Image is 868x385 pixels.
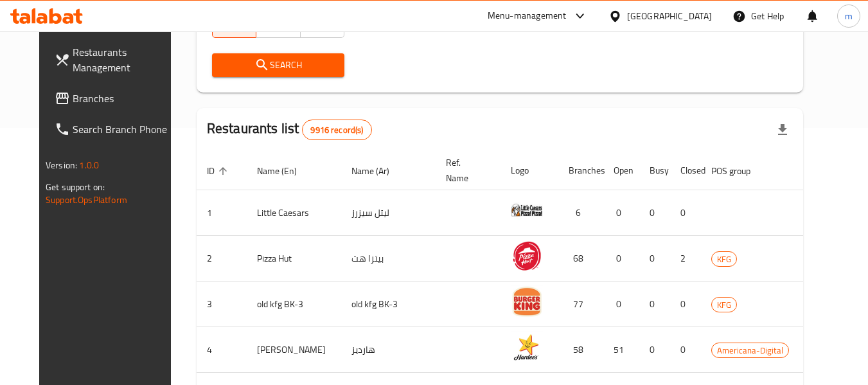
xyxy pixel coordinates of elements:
[511,331,543,363] img: Hardee's
[845,9,853,23] span: m
[767,114,798,145] div: Export file
[603,151,639,190] th: Open
[46,179,105,195] span: Get support on:
[603,190,639,236] td: 0
[207,119,372,140] h2: Restaurants list
[558,236,603,282] td: 68
[351,163,406,179] span: Name (Ar)
[511,240,543,272] img: Pizza Hut
[639,190,670,236] td: 0
[44,37,184,83] a: Restaurants Management
[603,236,639,282] td: 0
[446,155,485,186] span: Ref. Name
[341,236,436,282] td: بيتزا هت
[558,282,603,327] td: 77
[247,327,341,373] td: [PERSON_NAME]
[639,151,670,190] th: Busy
[73,91,174,106] span: Branches
[212,53,344,77] button: Search
[207,163,231,179] span: ID
[603,282,639,327] td: 0
[639,327,670,373] td: 0
[73,44,174,75] span: Restaurants Management
[712,252,736,267] span: KFG
[73,121,174,137] span: Search Branch Phone
[558,151,603,190] th: Branches
[603,327,639,373] td: 51
[670,236,701,282] td: 2
[222,57,334,73] span: Search
[257,163,314,179] span: Name (En)
[712,298,736,312] span: KFG
[500,151,558,190] th: Logo
[197,190,247,236] td: 1
[511,285,543,318] img: old kfg BK-3
[197,236,247,282] td: 2
[46,192,127,208] a: Support.OpsPlatform
[341,327,436,373] td: هارديز
[627,9,712,23] div: [GEOGRAPHIC_DATA]
[511,194,543,226] img: Little Caesars
[558,190,603,236] td: 6
[306,16,339,35] span: No
[488,8,567,24] div: Menu-management
[218,16,251,35] span: All
[670,327,701,373] td: 0
[197,327,247,373] td: 4
[303,124,371,136] span: 9916 record(s)
[639,282,670,327] td: 0
[44,114,184,145] a: Search Branch Phone
[46,157,77,174] span: Version:
[197,282,247,327] td: 3
[44,83,184,114] a: Branches
[558,327,603,373] td: 58
[261,16,295,35] span: Yes
[247,236,341,282] td: Pizza Hut
[247,282,341,327] td: old kfg BK-3
[639,236,670,282] td: 0
[670,151,701,190] th: Closed
[247,190,341,236] td: Little Caesars
[670,282,701,327] td: 0
[711,163,767,179] span: POS group
[341,282,436,327] td: old kfg BK-3
[670,190,701,236] td: 0
[79,157,99,174] span: 1.0.0
[712,343,788,358] span: Americana-Digital
[341,190,436,236] td: ليتل سيزرز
